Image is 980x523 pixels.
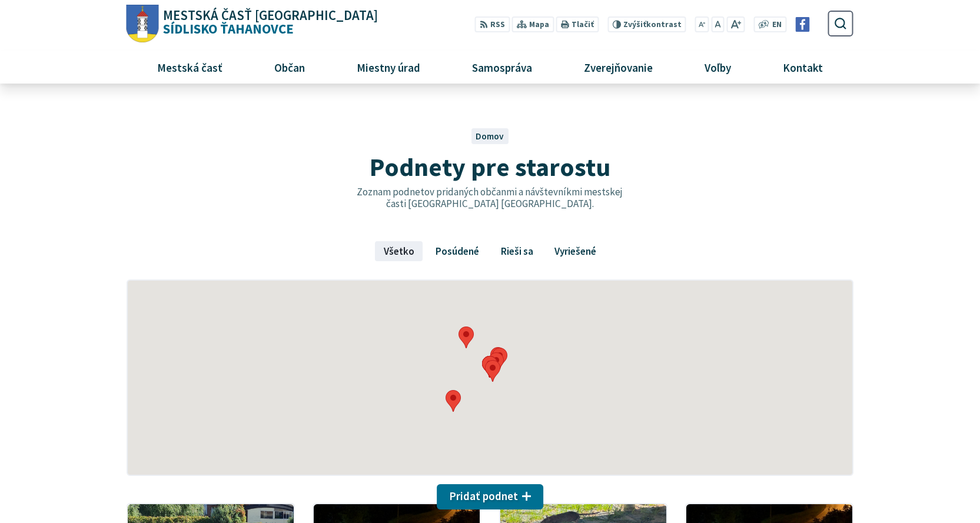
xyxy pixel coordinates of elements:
img: Prejsť na Facebook stránku [795,17,810,32]
a: Občan [253,51,326,83]
a: EN [769,19,785,31]
span: Pridať podnet [449,489,518,503]
span: Mestská časť [GEOGRAPHIC_DATA] [163,9,378,22]
span: Samospráva [467,51,536,83]
span: RSS [490,19,505,31]
span: Zverejňovanie [579,51,657,83]
span: Sídlisko Ťahanovce [159,9,378,36]
a: Logo Sídlisko Ťahanovce, prejsť na domovskú stránku. [127,5,378,43]
button: Zmenšiť veľkosť písma [695,16,709,32]
span: Podnety pre starostu [370,151,610,183]
button: Zväčšiť veľkosť písma [726,16,745,32]
span: Mestská časť [152,51,227,83]
a: Mapa [512,16,554,32]
span: kontrast [623,20,682,29]
a: Mestská časť [135,51,244,83]
a: Miestny úrad [335,51,441,83]
span: Miestny úrad [352,51,424,83]
span: EN [772,19,782,31]
a: Vyriešené [546,241,605,261]
a: Samospráva [451,51,554,83]
button: Pridať podnet [437,484,544,510]
a: RSS [475,16,510,32]
a: Zverejňovanie [563,51,675,83]
span: Občan [270,51,309,83]
span: Kontakt [779,51,828,83]
button: Tlačiť [556,16,599,32]
button: Nastaviť pôvodnú veľkosť písma [711,16,724,32]
div: Mapa podnetov [127,279,853,476]
span: Tlačiť [572,20,594,29]
a: Posúdené [427,241,488,261]
a: Domov [476,131,504,142]
a: Kontakt [762,51,845,83]
a: Všetko [375,241,423,261]
button: Zvýšiťkontrast [607,16,686,32]
img: Prejsť na domovskú stránku [127,5,159,43]
a: Voľby [683,51,753,83]
a: Rieši sa [492,241,542,261]
p: Zoznam podnetov pridaných občanmi a návštevníkmi mestskej časti [GEOGRAPHIC_DATA] [GEOGRAPHIC_DATA]. [356,186,624,210]
span: Voľby [700,51,736,83]
span: Mapa [529,19,549,31]
span: Zvýšiť [623,19,646,29]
